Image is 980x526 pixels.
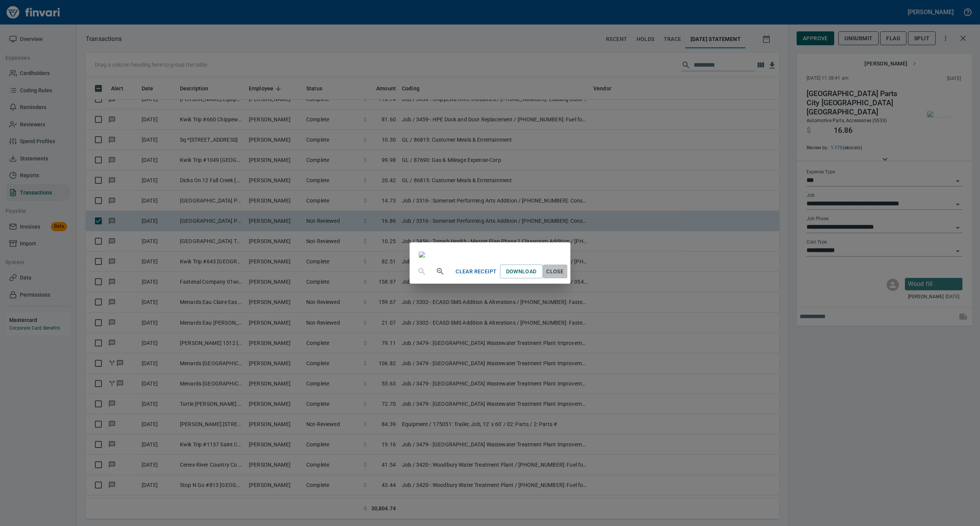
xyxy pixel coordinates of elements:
button: Close [543,265,567,279]
span: Clear Receipt [456,267,497,276]
span: Download [506,267,537,276]
span: Close [546,267,564,276]
a: Download [500,265,543,279]
img: receipts%2Fmarketjohnson%2F2025-09-04%2FBl47j0js6uTWSOAVtvHuX1r7sB83__rMcOEgxbIRw6KaDREV4T.jpg [419,252,425,258]
button: Clear Receipt [452,265,500,279]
